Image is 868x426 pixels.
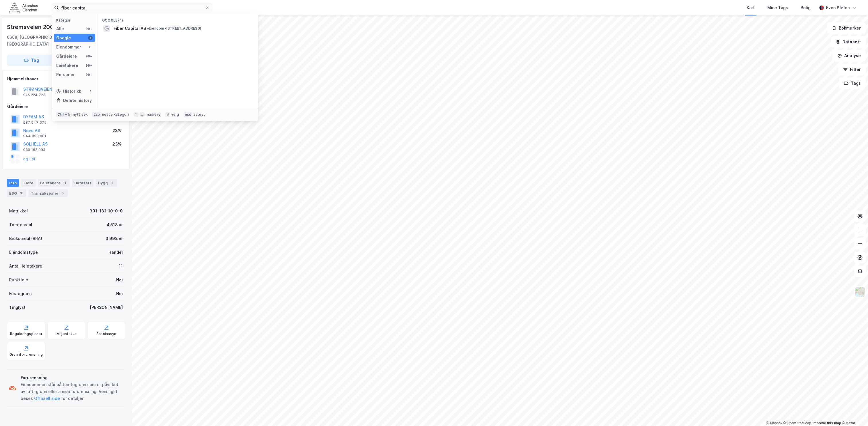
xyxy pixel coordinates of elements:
div: 301-131-10-0-0 [89,208,123,214]
div: neste kategori [102,112,129,117]
div: Even Stølen [826,4,850,11]
div: 1 [109,180,115,186]
div: 99+ [85,72,93,77]
button: Analyse [832,50,866,61]
div: Delete history [63,97,92,104]
div: Miljøstatus [57,332,77,336]
div: tab [92,112,101,117]
img: akershus-eiendom-logo.9091f326c980b4bce74ccdd9f866810c.svg [9,3,38,13]
div: 987 947 675 [23,120,46,125]
div: Antall leietakere [9,263,42,270]
div: Leietakere [38,179,70,187]
div: Eiendommer [56,44,81,51]
div: Kart [747,4,755,11]
div: Google [56,34,71,41]
div: Info [7,179,19,187]
div: 4 518 ㎡ [107,221,123,228]
div: Kontrollprogram for chat [839,398,868,426]
div: 99+ [85,54,93,59]
div: Festegrunn [9,290,32,297]
div: 23% [112,141,121,148]
div: Strømsveien 200 [7,22,55,32]
div: 99+ [85,26,93,31]
iframe: Chat Widget [839,398,868,426]
div: ESG [7,189,26,197]
div: Reguleringsplaner [10,332,42,336]
div: Mine Tags [767,4,788,11]
div: Nei [116,276,123,283]
div: Grunnforurensning [9,352,43,357]
div: Ctrl + k [56,112,72,117]
button: Bokmerker [827,22,866,34]
div: Leietakere [56,62,78,69]
div: Historikk [56,88,81,95]
div: Tinglyst [9,304,26,311]
button: Filter [838,64,866,75]
div: Matrikkel [9,208,28,214]
div: 11 [62,180,67,186]
div: Gårdeiere [56,53,77,60]
div: velg [171,112,179,117]
div: avbryt [193,112,205,117]
div: Gårdeiere [7,103,125,110]
div: 1 [88,89,93,94]
div: Kategori [56,18,95,22]
div: 1 [88,36,93,40]
div: Personer [56,71,75,78]
div: Eiendomstype [9,249,38,256]
div: Hjemmelshaver [7,75,125,82]
div: Alle [56,25,64,32]
div: Nei [116,290,123,297]
div: 23% [112,127,121,134]
div: 99+ [85,63,93,68]
div: [PERSON_NAME] [90,304,123,311]
div: Forurensning [21,374,123,381]
div: Google (1) [98,13,258,24]
a: Mapbox [766,421,782,425]
div: 925 224 723 [23,93,45,97]
div: Transaksjoner [28,189,68,197]
div: 11 [119,263,123,270]
div: Saksinnsyn [96,332,116,336]
div: 989 162 993 [23,148,45,152]
div: Bolig [801,4,811,11]
div: Datasett [72,179,94,187]
span: Fiber Capital AS [114,25,146,32]
div: 944 899 081 [23,134,46,138]
span: Eiendom • [STREET_ADDRESS] [147,26,201,31]
div: 5 [60,190,65,196]
div: markere [146,112,161,117]
a: OpenStreetMap [783,421,811,425]
div: Eiere [21,179,36,187]
button: Tag [7,55,56,66]
div: Punktleie [9,276,28,283]
span: • [147,26,149,30]
button: Datasett [831,36,866,48]
div: esc [184,112,192,117]
div: 0 [88,45,93,49]
div: Bruksareal (BRA) [9,235,42,242]
div: Handel [108,249,123,256]
div: Bygg [96,179,117,187]
input: Søk på adresse, matrikkel, gårdeiere, leietakere eller personer [59,3,205,12]
button: Tags [839,78,866,89]
div: 0668, [GEOGRAPHIC_DATA], [GEOGRAPHIC_DATA] [7,34,81,48]
div: Eiendommen står på tomtegrunn som er påvirket av luft, grunn eller annen forurensning. Vennligst ... [21,381,123,402]
img: Z [855,286,865,297]
div: Tomteareal [9,221,32,228]
div: nytt søk [73,112,88,117]
div: 3 998 ㎡ [106,235,123,242]
div: 3 [18,190,24,196]
a: Improve this map [813,421,841,425]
